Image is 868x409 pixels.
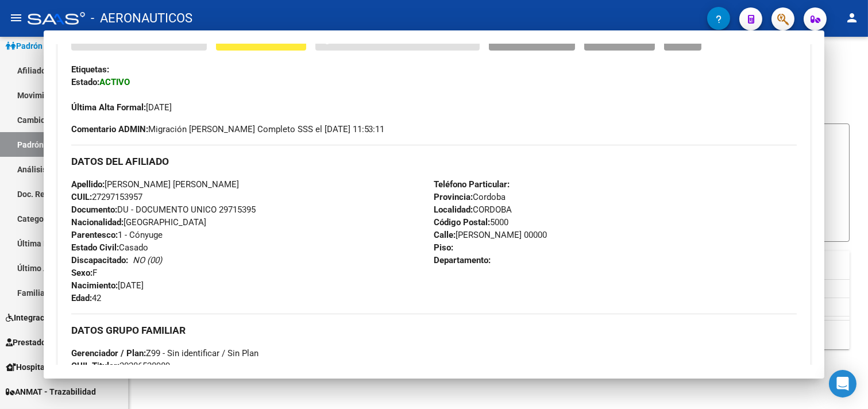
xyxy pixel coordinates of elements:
[71,348,146,358] strong: Gerenciador / Plan:
[9,11,23,25] mat-icon: menu
[6,361,89,373] span: Hospitales Públicos
[71,324,797,337] h3: DATOS GRUPO FAMILIAR
[71,179,105,190] strong: Apellido:
[71,230,118,240] strong: Parentesco:
[434,179,510,190] strong: Teléfono Particular:
[99,77,130,87] strong: ACTIVO
[434,192,473,202] strong: Provincia:
[71,155,797,168] h3: DATOS DEL AFILIADO
[91,6,192,31] span: - AERONAUTICOS
[71,242,119,253] strong: Estado Civil:
[434,204,473,215] strong: Localidad:
[71,280,118,291] strong: Nacimiento:
[434,255,491,265] strong: Departamento:
[71,123,385,136] span: Migración [PERSON_NAME] Completo SSS el [DATE] 11:53:11
[71,361,119,371] strong: CUIL Titular:
[71,179,239,190] span: [PERSON_NAME] [PERSON_NAME]
[434,230,456,240] strong: Calle:
[6,336,110,349] span: Prestadores / Proveedores
[434,230,547,240] span: [PERSON_NAME] 00000
[133,255,162,265] i: NO (00)
[71,102,172,113] span: [DATE]
[71,242,148,253] span: Casado
[71,192,142,202] span: 27297153957
[71,217,124,227] strong: Nacionalidad:
[71,255,128,265] strong: Discapacitado:
[71,77,99,87] strong: Estado:
[71,124,148,134] strong: Comentario ADMIN:
[71,192,92,202] strong: CUIL:
[71,293,92,303] strong: Edad:
[71,268,92,278] strong: Sexo:
[71,361,170,371] span: 20286528989
[71,230,163,240] span: 1 - Cónyuge
[71,293,101,303] span: 42
[845,11,859,25] mat-icon: person
[71,64,109,75] strong: Etiquetas:
[71,204,117,215] strong: Documento:
[71,280,144,291] span: [DATE]
[434,242,453,253] strong: Piso:
[71,204,256,215] span: DU - DOCUMENTO UNICO 29715395
[434,217,508,227] span: 5000
[829,370,857,398] div: Open Intercom Messenger
[6,311,112,324] span: Integración (discapacidad)
[434,204,512,215] span: CORDOBA
[6,385,96,398] span: ANMAT - Trazabilidad
[434,192,506,202] span: Cordoba
[6,40,43,52] span: Padrón
[71,217,206,227] span: [GEOGRAPHIC_DATA]
[71,348,259,358] span: Z99 - Sin identificar / Sin Plan
[71,102,146,113] strong: Última Alta Formal:
[71,268,97,278] span: F
[434,217,490,227] strong: Código Postal:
